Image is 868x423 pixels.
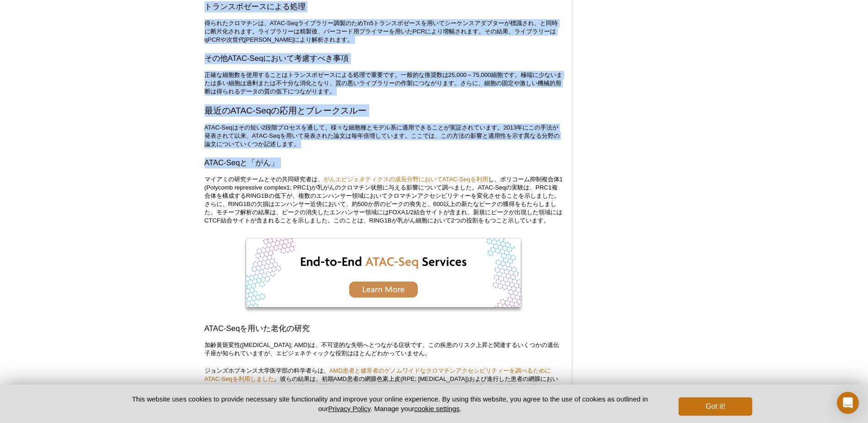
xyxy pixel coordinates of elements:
[205,104,563,117] h2: 最近のATAC-Seqの応用とブレークスルー
[679,397,752,416] button: Got it!
[205,53,563,64] h3: その他ATAC-Seqにおいて考慮すべき事項
[205,157,563,168] h3: ATAC-Seqと「がん」
[116,394,664,413] p: This website uses cookies to provide necessary site functionality and improve your online experie...
[837,392,859,414] div: Open Intercom Messenger
[246,239,521,307] img: Standard ATAC-Seq services
[328,405,370,412] a: Privacy Policy
[205,367,563,400] p: ジョンズホプキンス大学医学部の科学者らは、 。彼らの結果は、初期AMD患者の網膜色素上皮(RPE; [MEDICAL_DATA])および進行した患者の網膜においてクロマチンアクセシビリティーが著...
[205,1,563,12] h3: トランスポゼースによる処理
[205,367,551,382] a: AMD患者と健常者のゲノムワイドなクロマチンアクセシビリティーを調べるためにATAC-Seqを利用しました
[323,176,488,183] a: がんエピジェネティクスの成長分野においてATAC-Seqを利用
[205,19,563,44] p: 得られたクロマチンは、ATAC-Seqライブラリー調製のためTn5トランスポゼースを用いてシーケンスアダプターが標識され、と同時に断片化されます。ライブラリーは精製後、バーコード用プライマーを用...
[205,175,563,225] p: マイアミの研究チームとその共同研究者は、 し、ポリコーム抑制複合体1 (Polycomb repressive complex1; PRC1)が乳がんのクロマチン状態に与える影響について調べまし...
[205,71,563,96] p: 正確な細胞数を使用することはトランスポゼースによる処理で重要です。一般的な推奨数は25,000～75,000細胞です。極端に少ないまたは多い細胞は過剰または不十分な消化となり、質の悪いライブラリ...
[205,124,563,148] p: ATAC‐Seqはその短い2段階プロセスを通して、様々な細胞種とモデル系に適用できることが実証されています。2013年にこの手法が発表されて以来、ATAC-Seqを用いて発表された論文は毎年倍増...
[414,405,459,412] button: cookie settings
[205,323,563,334] h3: ATAC-Seqを用いた老化の研究
[205,341,563,358] p: 加齢黄斑変性([MEDICAL_DATA]; AMD)は、不可逆的な失明へとつながる症状です。この疾患のリスク上昇と関連するいくつかの遺伝子座が知られていますが、エピジェネティックな役割はほとん...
